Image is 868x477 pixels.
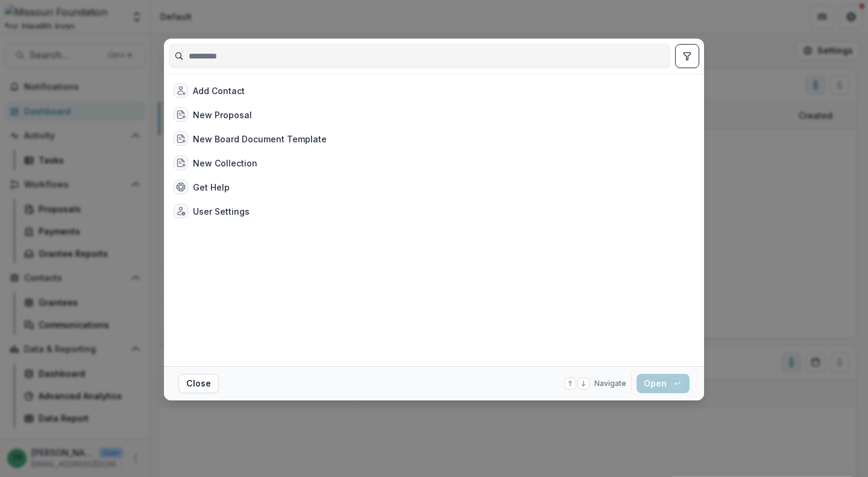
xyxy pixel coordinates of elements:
div: New Proposal [193,109,252,121]
div: New Collection [193,157,257,169]
button: toggle filters [675,44,699,68]
div: Get Help [193,181,230,194]
div: Add Contact [193,84,245,97]
button: Close [178,374,219,393]
div: New Board Document Template [193,133,327,145]
div: User Settings [193,205,250,218]
button: Open [637,374,690,393]
span: Navigate [594,378,626,389]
